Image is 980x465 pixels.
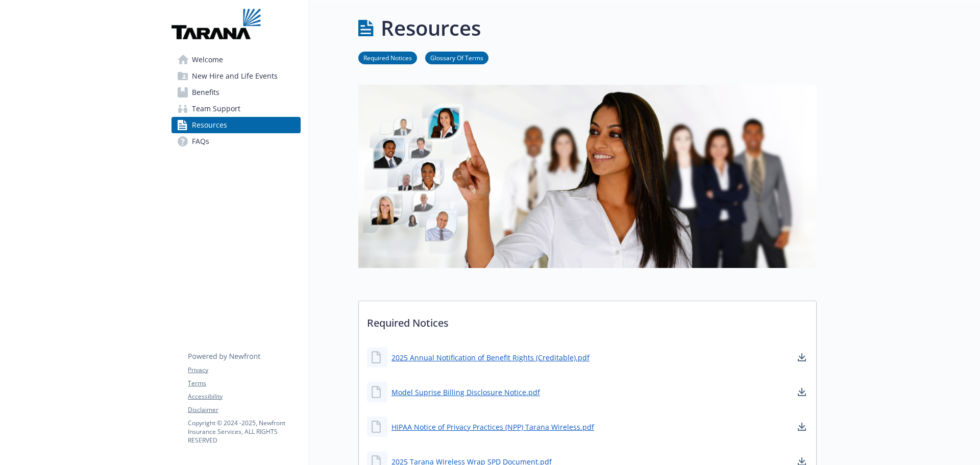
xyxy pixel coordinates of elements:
[192,117,227,133] span: Resources
[391,352,590,363] a: 2025 Annual Notification of Benefit Rights (Creditable).pdf
[796,351,808,363] a: download document
[192,84,219,101] span: Benefits
[192,133,209,150] span: FAQs
[171,101,301,117] a: Team Support
[358,53,417,62] a: Required Notices
[192,101,240,117] span: Team Support
[192,52,223,68] span: Welcome
[171,117,301,133] a: Resources
[796,386,808,398] a: download document
[171,133,301,150] a: FAQs
[796,421,808,433] a: download document
[171,68,301,84] a: New Hire and Life Events
[188,379,300,388] a: Terms
[171,52,301,68] a: Welcome
[391,422,594,432] a: HIPAA Notice of Privacy Practices (NPP) Tarana Wireless.pdf
[381,13,481,43] h1: Resources
[188,365,300,375] a: Privacy
[359,301,816,339] p: Required Notices
[188,392,300,401] a: Accessibility
[171,84,301,101] a: Benefits
[188,405,300,414] a: Disclaimer
[425,53,488,62] a: Glossary Of Terms
[188,419,300,445] p: Copyright © 2024 - 2025 , Newfront Insurance Services, ALL RIGHTS RESERVED
[192,68,278,84] span: New Hire and Life Events
[358,85,817,268] img: resources page banner
[391,387,540,398] a: Model Suprise Billing Disclosure Notice.pdf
